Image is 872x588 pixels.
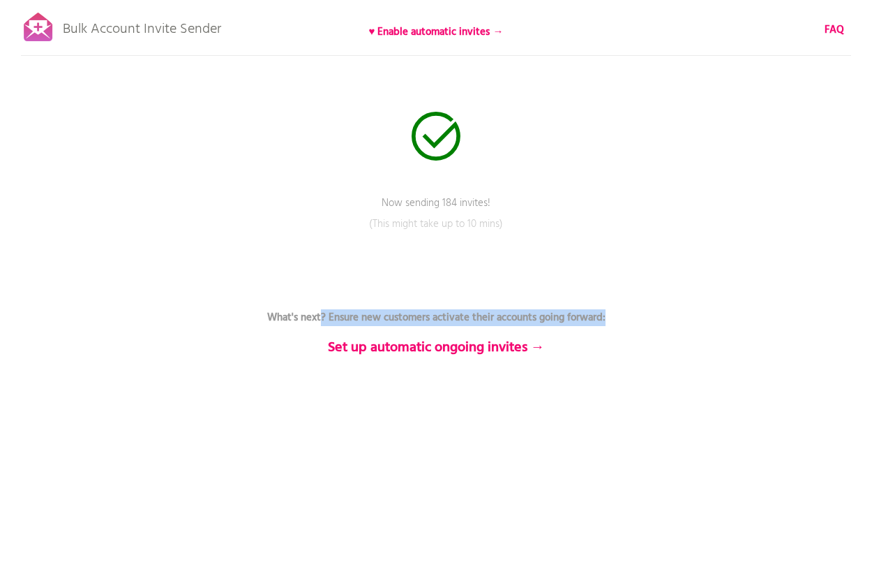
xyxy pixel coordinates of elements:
p: Now sending 184 invites! [227,196,645,230]
p: (This might take up to 10 mins) [227,216,645,251]
b: ♥ Enable automatic invites → [369,24,504,41]
b: What's next? Ensure new customers activate their accounts going forward: [267,309,606,326]
b: Set up automatic ongoing invites → [328,337,545,359]
a: FAQ [825,22,844,38]
p: Bulk Account Invite Sender [63,8,221,43]
b: FAQ [825,22,844,38]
